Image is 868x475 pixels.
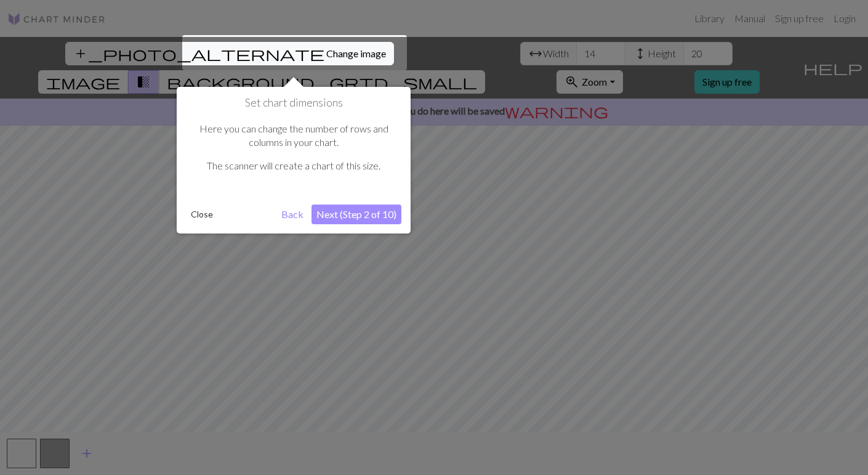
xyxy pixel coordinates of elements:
[311,205,401,224] button: Next (Step 2 of 10)
[276,205,308,224] button: Back
[186,205,218,224] button: Close
[192,122,395,150] p: Here you can change the number of rows and columns in your chart.
[192,159,395,173] p: The scanner will create a chart of this size.
[177,87,411,233] div: Set chart dimensions
[186,96,401,110] h1: Set chart dimensions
